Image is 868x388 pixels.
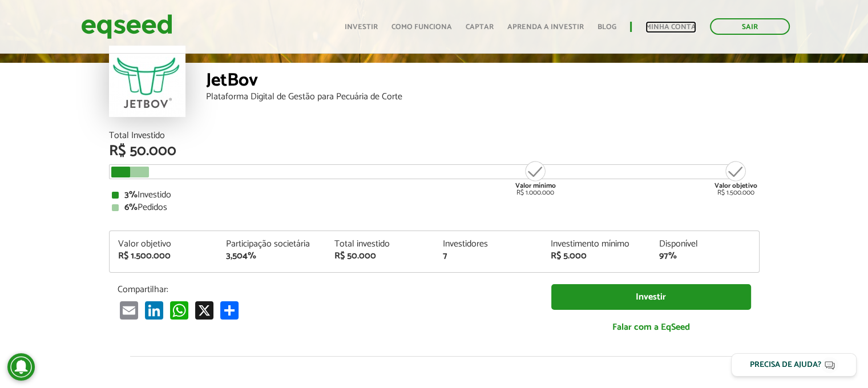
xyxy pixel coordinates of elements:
div: R$ 50.000 [334,252,426,261]
p: Compartilhar: [118,284,534,295]
div: 97% [659,252,750,261]
div: Participação societária [226,240,317,249]
div: JetBov [206,71,760,92]
div: R$ 1.500.000 [118,252,209,261]
strong: 6% [124,200,138,215]
a: Captar [466,23,494,31]
a: Minha conta [645,23,696,31]
div: Investimento mínimo [551,240,642,249]
div: R$ 50.000 [109,144,760,159]
a: Investir [551,284,751,310]
a: Compartilhar [218,301,241,320]
a: LinkedIn [143,301,165,320]
div: Total investido [334,240,426,249]
a: X [193,301,216,320]
a: Investir [345,23,378,31]
div: Investidores [442,240,534,249]
div: Investido [112,191,757,200]
a: Sair [710,18,790,35]
a: Email [118,301,140,320]
div: Pedidos [112,203,757,212]
a: WhatsApp [168,301,191,320]
a: Falar com a EqSeed [551,316,751,339]
div: Disponível [659,240,750,249]
a: Aprenda a investir [507,23,584,31]
div: Plataforma Digital de Gestão para Pecuária de Corte [206,92,760,102]
div: Total Investido [109,131,760,140]
strong: 3% [124,187,138,203]
a: Como funciona [391,23,452,31]
div: R$ 5.000 [551,252,642,261]
div: 3,504% [226,252,317,261]
div: R$ 1.500.000 [714,160,757,196]
strong: Valor objetivo [714,180,757,191]
strong: Valor mínimo [515,180,556,191]
div: R$ 1.000.000 [514,160,557,196]
div: Valor objetivo [118,240,209,249]
a: Blog [597,23,616,31]
img: EqSeed [81,11,172,42]
div: 7 [442,252,534,261]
